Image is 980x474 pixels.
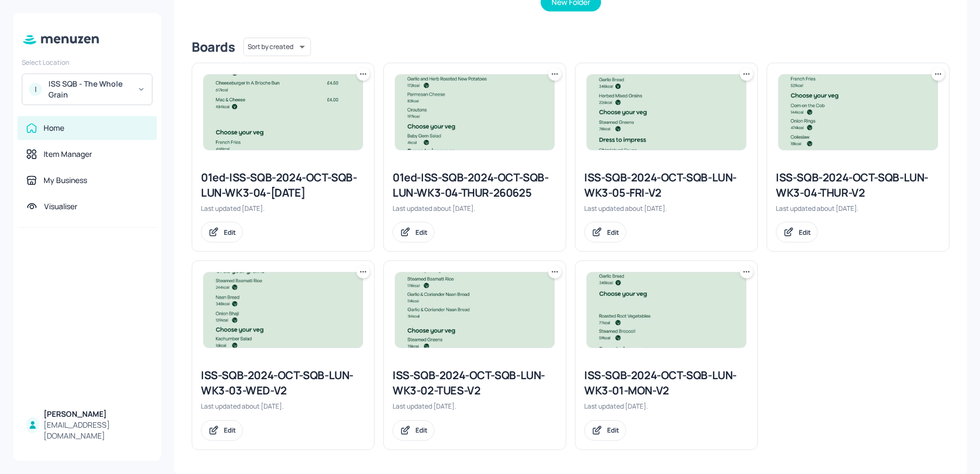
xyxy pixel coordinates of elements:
div: 01ed-ISS-SQB-2024-OCT-SQB-LUN-WK3-04-[DATE] [201,170,365,200]
img: 2025-06-26-17509356423034ynvcxsqbdq.jpeg [395,75,554,150]
div: 01ed-ISS-SQB-2024-OCT-SQB-LUN-WK3-04-THUR-260625 [393,170,557,200]
div: Last updated about [DATE]. [201,402,365,411]
div: Last updated about [DATE]. [776,204,940,213]
div: Last updated about [DATE]. [584,204,749,213]
img: 2025-07-31-1753987910852tlj7k7q0yah.jpeg [587,272,746,348]
div: Visualiser [44,201,77,212]
div: Item Manager [44,149,92,160]
div: Boards [192,38,235,56]
img: 2025-07-11-1752244281032m57flb36zz.jpeg [204,272,363,348]
div: [EMAIL_ADDRESS][DOMAIN_NAME] [44,420,148,441]
div: Edit [224,426,236,435]
div: Last updated [DATE]. [584,402,749,411]
div: ISS-SQB-2024-OCT-SQB-LUN-WK3-03-WED-V2 [201,368,365,398]
div: ISS-SQB-2024-OCT-SQB-LUN-WK3-05-FRI-V2 [584,170,749,200]
img: 2025-07-17-1752747160305if6dsa92b7k.jpeg [779,75,938,150]
div: Edit [415,228,427,237]
div: Edit [224,228,236,237]
div: ISS-SQB-2024-OCT-SQB-LUN-WK3-02-TUES-V2 [393,368,557,398]
img: 2025-08-08-17546610569957uuqrg58bg4.jpeg [395,272,554,348]
div: Edit [607,426,619,435]
div: Home [44,123,64,133]
div: Last updated [DATE]. [201,204,365,213]
div: ISS SQB - The Whole Grain [48,78,131,100]
div: ISS-SQB-2024-OCT-SQB-LUN-WK3-04-THUR-V2 [776,170,940,200]
img: 2025-07-11-17522449986381d1gqm47pkz.jpeg [587,75,746,150]
div: Select Location [22,58,152,67]
div: Last updated about [DATE]. [393,204,557,213]
div: I [29,83,42,96]
div: Edit [415,426,427,435]
img: 2025-08-08-1754661501774fgb6g45imnj.jpeg [204,75,363,150]
div: Edit [607,228,619,237]
div: My Business [44,175,87,186]
div: [PERSON_NAME] [44,409,148,420]
div: ISS-SQB-2024-OCT-SQB-LUN-WK3-01-MON-V2 [584,368,749,398]
div: Sort by created [243,36,311,58]
div: Edit [799,228,811,237]
div: Last updated [DATE]. [393,402,557,411]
